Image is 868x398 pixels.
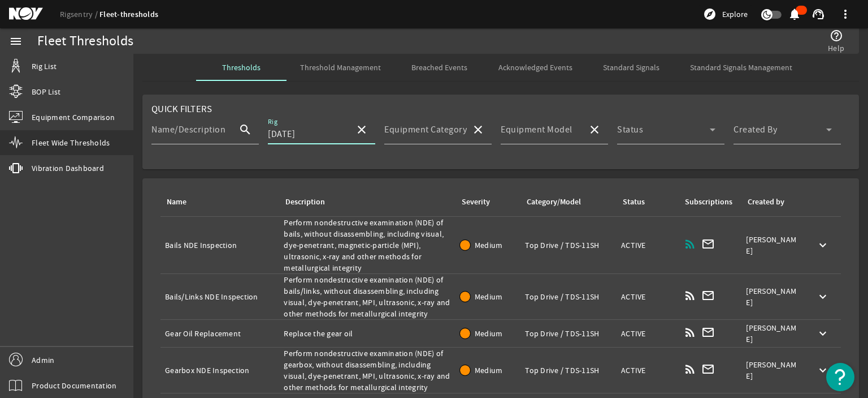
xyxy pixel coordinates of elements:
div: Subscriptions [685,196,732,208]
span: Acknowledged Events [498,63,572,71]
div: [PERSON_NAME] [746,359,800,382]
mat-label: Name/Description [151,124,225,135]
span: Medium [475,328,503,339]
div: Created by [748,196,784,208]
button: more_vert [832,1,859,28]
mat-label: Equipment Category [384,124,467,135]
mat-icon: keyboard_arrow_down [816,363,830,377]
mat-label: Created By [734,124,777,135]
mat-icon: mail_outline [701,326,715,339]
mat-icon: close [471,123,485,136]
div: Replace the gear oil [284,328,450,339]
mat-icon: keyboard_arrow_down [816,290,830,303]
span: Medium [475,365,503,375]
span: Standard Signals Management [690,63,792,71]
span: Quick Filters [151,103,212,115]
mat-icon: rss_feed [683,289,697,302]
span: Admin [32,354,54,366]
div: Gearbox NDE Inspection [165,365,275,376]
span: Product Documentation [32,380,116,391]
mat-icon: rss_feed [683,362,697,376]
mat-label: Status [617,124,643,135]
span: Fleet Wide Thresholds [32,137,110,148]
div: Top Drive / TDS-11SH [525,365,612,376]
mat-label: Equipment Model [501,124,572,135]
div: Bails NDE Inspection [165,239,275,251]
mat-icon: mail_outline [701,237,715,251]
div: Perform nondestructive examination (NDE) of bails/links, without disassembling, including visual,... [284,274,450,319]
span: BOP List [32,86,60,97]
div: Status [623,196,645,208]
span: Help [828,42,844,54]
div: Bails/Links NDE Inspection [165,291,275,302]
mat-icon: notifications [788,7,801,21]
div: Perform nondestructive examination (NDE) of gearbox, without disassembling, including visual, dye... [284,348,450,393]
mat-icon: keyboard_arrow_down [816,238,830,252]
mat-icon: close [355,123,368,136]
div: Severity [460,196,512,208]
span: Equipment Comparison [32,112,115,123]
div: ACTIVE [621,291,674,302]
mat-label: Rig [268,118,277,126]
div: Category/Model [527,196,581,208]
mat-icon: menu [9,35,23,48]
mat-icon: mail_outline [701,362,715,376]
button: Open Resource Center [826,363,854,391]
span: Rig List [32,61,57,72]
span: Thresholds [222,63,261,71]
div: ACTIVE [621,328,674,339]
span: Explore [722,8,748,20]
span: Vibration Dashboard [32,162,104,174]
div: Top Drive / TDS-11SH [525,328,612,339]
div: Top Drive / TDS-11SH [525,239,612,251]
mat-icon: support_agent [811,7,825,21]
mat-icon: vibration [9,161,23,175]
div: [PERSON_NAME] [746,234,800,256]
div: Perform nondestructive examination (NDE) of bails, without disassembling, including visual, dye-p... [284,217,450,273]
span: Threshold Management [300,63,381,71]
div: Fleet Thresholds [37,36,133,47]
button: Explore [698,5,752,23]
span: Medium [475,292,503,302]
mat-icon: search [232,123,259,136]
div: ACTIVE [621,365,674,376]
div: Severity [462,196,490,208]
mat-icon: close [588,123,601,136]
mat-icon: keyboard_arrow_down [816,327,830,340]
div: [PERSON_NAME] [746,322,800,345]
div: ACTIVE [621,239,674,251]
mat-icon: rss_feed [683,237,697,251]
a: Rigsentry [60,9,99,19]
div: [PERSON_NAME] [746,285,800,308]
div: Name [167,196,186,208]
span: Breached Events [411,63,467,71]
a: Fleet-thresholds [99,9,158,20]
div: Top Drive / TDS-11SH [525,291,612,302]
mat-icon: explore [703,7,717,21]
div: Gear Oil Replacement [165,328,275,339]
mat-icon: rss_feed [683,326,697,339]
span: Medium [475,240,503,250]
div: Description [285,196,325,208]
mat-icon: help_outline [830,29,843,42]
mat-icon: mail_outline [701,289,715,302]
span: Standard Signals [603,63,659,71]
div: Name [165,196,270,208]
